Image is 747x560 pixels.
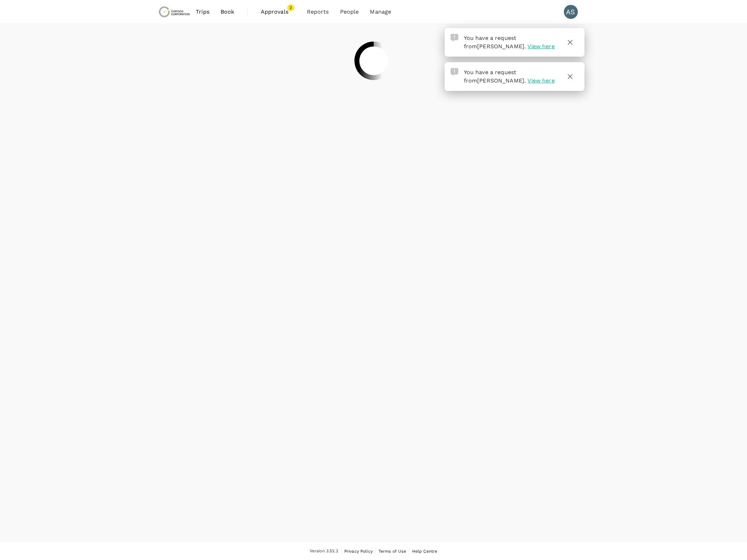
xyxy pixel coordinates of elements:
[370,8,391,16] span: Manage
[196,8,209,16] span: Trips
[527,77,554,84] span: View here
[158,4,191,20] img: Chrysos Corporation
[464,69,526,84] span: You have a request from .
[307,8,329,16] span: Reports
[261,8,296,16] span: Approvals
[344,549,373,554] span: Privacy Policy
[451,68,458,76] img: Approval Request
[379,549,406,554] span: Terms of Use
[379,547,406,555] a: Terms of Use
[310,548,338,555] span: Version 3.52.2
[477,77,524,84] span: [PERSON_NAME]
[287,4,294,11] span: 2
[477,43,524,50] span: [PERSON_NAME]
[527,43,554,50] span: View here
[344,547,373,555] a: Privacy Policy
[451,34,458,42] img: Approval Request
[564,5,578,19] div: AS
[221,8,235,16] span: Book
[412,547,438,555] a: Help Centre
[412,549,438,554] span: Help Centre
[340,8,359,16] span: People
[464,35,526,50] span: You have a request from .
